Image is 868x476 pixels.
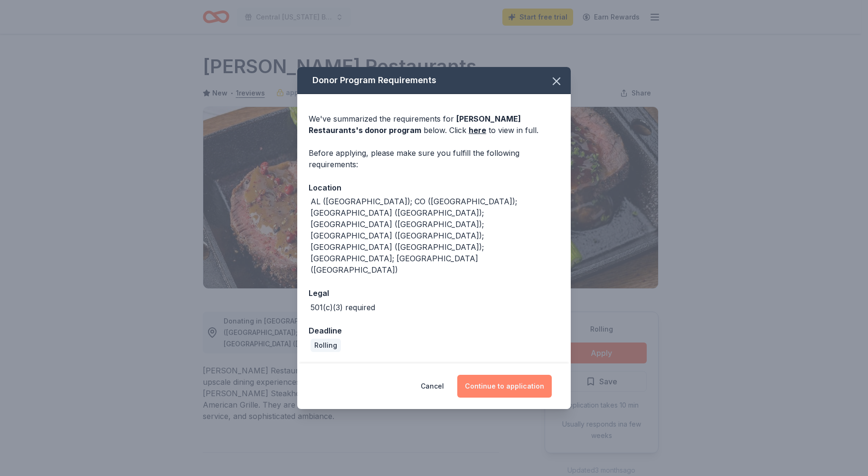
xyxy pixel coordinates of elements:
[309,287,559,299] div: Legal
[311,302,375,313] div: 501(c)(3) required
[469,124,486,136] a: here
[309,113,559,136] div: We've summarized the requirements for below. Click to view in full.
[297,67,571,94] div: Donor Program Requirements
[457,375,552,398] button: Continue to application
[311,196,559,276] div: AL ([GEOGRAPHIC_DATA]); CO ([GEOGRAPHIC_DATA]); [GEOGRAPHIC_DATA] ([GEOGRAPHIC_DATA]); [GEOGRAPHI...
[421,375,444,398] button: Cancel
[309,181,559,194] div: Location
[309,147,559,170] div: Before applying, please make sure you fulfill the following requirements:
[309,324,559,337] div: Deadline
[311,339,341,352] div: Rolling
